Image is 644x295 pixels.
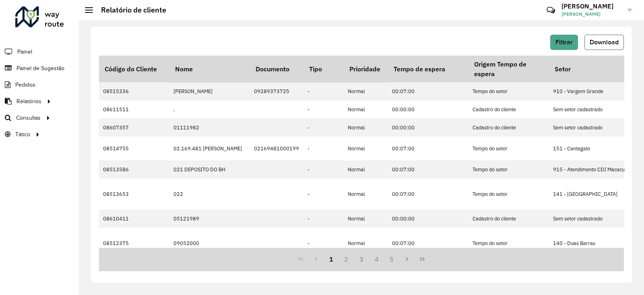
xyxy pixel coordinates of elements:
[15,81,35,89] span: Pedidos
[384,251,400,267] button: 5
[99,82,169,100] td: 08515336
[469,82,549,100] td: Tempo do setor
[549,228,630,259] td: 140 - Duas Barras
[469,137,549,160] td: Tempo do setor
[250,137,303,160] td: 02169481000199
[250,82,303,100] td: 09289373725
[169,82,250,100] td: [PERSON_NAME]
[169,179,250,210] td: 022
[549,210,630,228] td: Sem setor cadastrado
[344,56,388,82] th: Prioridade
[93,6,166,15] h2: Relatório de cliente
[344,82,388,100] td: Normal
[169,100,250,118] td: .
[17,97,41,106] span: Relatórios
[388,228,469,259] td: 00:07:00
[169,210,250,228] td: 05121989
[388,56,469,82] th: Tempo de espera
[388,137,469,160] td: 00:07:00
[469,100,549,118] td: Cadastro do cliente
[99,160,169,179] td: 08513586
[388,160,469,179] td: 00:07:00
[99,118,169,137] td: 08607357
[549,82,630,100] td: 910 - Vargem Grande
[344,160,388,179] td: Normal
[169,228,250,259] td: 09052000
[549,56,630,82] th: Setor
[303,160,344,179] td: -
[399,251,415,267] button: Next Page
[561,10,622,18] span: [PERSON_NAME]
[344,210,388,228] td: Normal
[344,137,388,160] td: Normal
[250,56,303,82] th: Documento
[388,118,469,137] td: 00:00:00
[99,100,169,118] td: 08611511
[324,251,339,267] button: 1
[388,100,469,118] td: 00:00:00
[584,35,624,50] button: Download
[99,179,169,210] td: 08513653
[550,35,578,50] button: Filtrar
[169,137,250,160] td: 02.169.481 [PERSON_NAME]
[354,251,369,267] button: 3
[99,210,169,228] td: 08610411
[303,179,344,210] td: -
[344,118,388,137] td: Normal
[388,82,469,100] td: 00:07:00
[469,179,549,210] td: Tempo do setor
[344,179,388,210] td: Normal
[344,228,388,259] td: Normal
[99,228,169,259] td: 08512375
[469,210,549,228] td: Cadastro do cliente
[542,2,559,19] a: Contato Rápido
[169,56,250,82] th: Nome
[169,118,250,137] td: 01111982
[99,137,169,160] td: 08514755
[369,251,384,267] button: 4
[469,228,549,259] td: Tempo do setor
[415,251,430,267] button: Last Page
[549,137,630,160] td: 151 - Cantagalo
[15,130,30,139] span: Tático
[561,2,622,10] h3: [PERSON_NAME]
[303,137,344,160] td: -
[469,160,549,179] td: Tempo do setor
[169,160,250,179] td: 021 DEPOSITO DO BH
[555,39,573,46] span: Filtrar
[303,210,344,228] td: -
[388,210,469,228] td: 00:00:00
[549,160,630,179] td: 915 - Atendimento CDI Macacu
[16,114,41,122] span: Consultas
[303,56,344,82] th: Tipo
[469,56,549,82] th: Origem Tempo de espera
[303,228,344,259] td: -
[303,100,344,118] td: -
[99,56,169,82] th: Código do Cliente
[303,118,344,137] td: -
[17,48,32,56] span: Painel
[549,179,630,210] td: 141 - [GEOGRAPHIC_DATA]
[303,82,344,100] td: -
[590,39,619,46] span: Download
[549,118,630,137] td: Sem setor cadastrado
[339,251,354,267] button: 2
[549,100,630,118] td: Sem setor cadastrado
[344,100,388,118] td: Normal
[17,64,64,73] span: Painel de Sugestão
[469,118,549,137] td: Cadastro do cliente
[388,179,469,210] td: 00:07:00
